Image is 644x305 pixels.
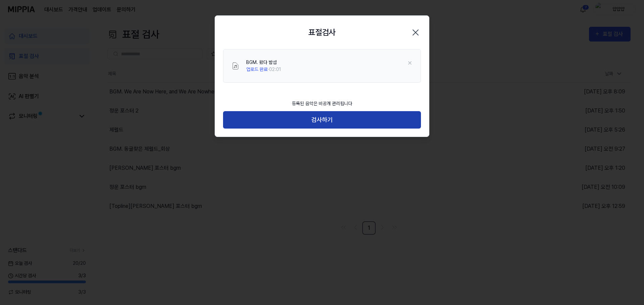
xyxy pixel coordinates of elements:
img: File Select [231,62,239,70]
div: BGM. 왔다 밤섬 [246,59,281,66]
div: 등록된 음악은 비공개 관리됩니다 [288,96,356,111]
span: 업로드 완료 [246,67,268,72]
div: · 02:01 [246,66,281,73]
h2: 표절검사 [308,26,336,39]
button: 검사하기 [223,111,421,129]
